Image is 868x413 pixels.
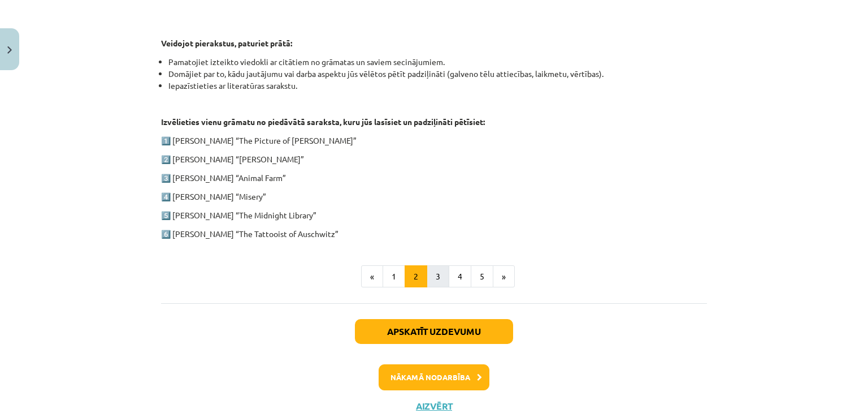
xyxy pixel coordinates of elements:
[383,265,405,288] button: 1
[161,38,292,48] strong: Veidojot pierakstus, paturiet prātā:
[427,265,449,288] button: 3
[405,265,427,288] button: 2
[168,56,707,68] li: Pamatojiet izteikto viedokli ar citātiem no grāmatas un saviem secinājumiem.
[7,46,12,54] img: icon-close-lesson-0947bae3869378f0d4975bcd49f059093ad1ed9edebbc8119c70593378902aed.svg
[161,228,707,240] p: 6️⃣ [PERSON_NAME] “The Tattooist of Auschwitz”
[161,191,707,203] p: 4️⃣ [PERSON_NAME] “Misery”
[168,80,707,92] li: Iepazīstieties ar literatūras sarakstu.
[161,209,707,221] p: 5️⃣ [PERSON_NAME] “The Midnight Library”
[161,265,707,288] nav: Page navigation example
[161,172,707,184] p: 3️⃣ [PERSON_NAME] “Animal Farm”
[161,117,485,127] strong: Izvēlieties vienu grāmatu no piedāvātā saraksta, kuru jūs lasīsiet un padziļināti pētīsiet:
[161,135,707,147] p: 1️⃣ [PERSON_NAME] “The Picture of [PERSON_NAME]”
[449,265,471,288] button: 4
[413,401,455,412] button: Aizvērt
[379,364,489,390] button: Nākamā nodarbība
[361,265,383,288] button: «
[355,319,513,344] button: Apskatīt uzdevumu
[493,265,515,288] button: »
[168,68,707,80] li: Domājiet par to, kādu jautājumu vai darba aspektu jūs vēlētos pētīt padziļināti (galveno tēlu att...
[161,153,707,165] p: 2️⃣ [PERSON_NAME] “[PERSON_NAME]”
[471,265,493,288] button: 5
